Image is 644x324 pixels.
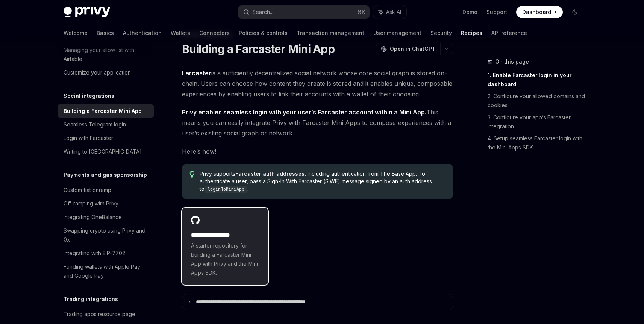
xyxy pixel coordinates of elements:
a: Farcaster auth addresses [235,170,305,177]
div: Trading apps resource page [64,310,135,319]
a: Integrating OneBalance [58,210,154,224]
a: **** **** **** **A starter repository for building a Farcaster Mini App with Privy and the Mini A... [182,208,268,285]
button: Open in ChatGPT [376,43,440,55]
a: API reference [491,24,527,42]
a: Basics [97,24,114,42]
a: Farcaster [182,69,211,77]
strong: Farcaster [182,69,211,77]
div: Managing your allow list with Airtable [64,46,149,64]
h5: Payments and gas sponsorship [64,170,147,179]
a: Dashboard [516,6,563,18]
a: Integrating with EIP-7702 [58,246,154,260]
span: ⌘ K [357,9,365,15]
a: Transaction management [297,24,364,42]
span: Dashboard [522,8,551,16]
a: 3. Configure your app’s Farcaster integration [488,111,587,132]
a: Authentication [123,24,162,42]
a: User management [373,24,421,42]
a: Security [430,24,452,42]
a: Writing to [GEOGRAPHIC_DATA] [58,145,154,158]
div: Seamless Telegram login [64,120,126,129]
div: Swapping crypto using Privy and 0x [64,226,149,244]
div: Integrating with EIP-7702 [64,249,125,258]
a: Demo [462,8,477,16]
a: Policies & controls [239,24,288,42]
span: is a sufficiently decentralized social network whose core social graph is stored on-chain. Users ... [182,68,453,99]
div: Integrating OneBalance [64,213,122,222]
div: Custom fiat onramp [64,186,111,195]
span: Open in ChatGPT [390,45,436,53]
div: Search... [252,8,273,17]
a: Login with Farcaster [58,131,154,145]
a: Welcome [64,24,88,42]
div: Login with Farcaster [64,134,113,143]
div: Off-ramping with Privy [64,199,118,208]
a: Customize your application [58,66,154,79]
a: Off-ramping with Privy [58,197,154,210]
a: Seamless Telegram login [58,118,154,131]
a: Wallets [171,24,190,42]
div: Building a Farcaster Mini App [64,106,142,116]
div: Funding wallets with Apple Pay and Google Pay [64,262,149,280]
a: Recipes [461,24,482,42]
span: Privy supports , including authentication from The Base App. To authenticate a user, pass a Sign-... [200,170,445,193]
a: Trading apps resource page [58,307,154,321]
a: Support [486,8,507,16]
code: loginToMiniApp [205,186,247,193]
a: Custom fiat onramp [58,183,154,197]
button: Toggle dark mode [569,6,581,18]
svg: Tip [189,171,195,178]
a: Building a Farcaster Mini App [58,104,154,118]
img: dark logo [64,7,110,17]
div: Writing to [GEOGRAPHIC_DATA] [64,147,142,156]
h5: Social integrations [64,91,114,100]
span: On this page [495,57,529,66]
h5: Trading integrations [64,295,118,304]
a: Swapping crypto using Privy and 0x [58,224,154,246]
a: 4. Setup seamless Farcaster login with the Mini Apps SDK [488,132,587,154]
div: Customize your application [64,68,131,77]
a: Funding wallets with Apple Pay and Google Pay [58,260,154,283]
span: Here’s how! [182,146,453,157]
h1: Building a Farcaster Mini App [182,42,335,56]
span: This means you can easily integrate Privy with Farcaster Mini Apps to compose experiences with a ... [182,107,453,138]
a: 2. Configure your allowed domains and cookies [488,90,587,111]
button: Ask AI [373,5,406,19]
a: Managing your allow list with Airtable [58,43,154,66]
a: 1. Enable Farcaster login in your dashboard [488,69,587,90]
span: Ask AI [386,8,401,16]
span: A starter repository for building a Farcaster Mini App with Privy and the Mini Apps SDK. [191,241,259,277]
strong: Privy enables seamless login with your user’s Farcaster account within a Mini App. [182,108,426,116]
button: Search...⌘K [238,5,370,19]
a: Connectors [199,24,230,42]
